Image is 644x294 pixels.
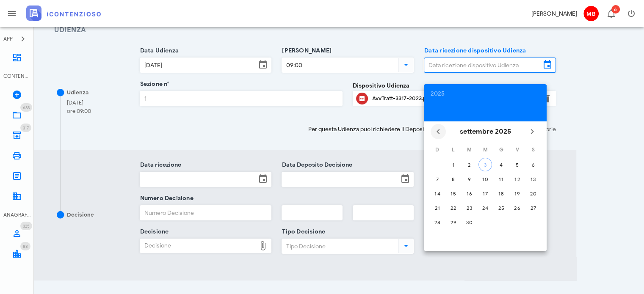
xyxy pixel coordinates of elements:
div: 14 [431,190,444,197]
div: 1 [447,162,460,168]
label: [PERSON_NAME] [279,47,332,55]
span: 633 [23,105,30,110]
button: 20 [526,187,540,200]
label: Data ricezione dispositivo Udienza [422,47,526,55]
th: S [525,143,541,157]
button: 9 [462,172,476,186]
span: 317 [23,125,29,131]
button: Distintivo [601,3,621,24]
div: 10 [478,176,492,182]
button: 7 [431,172,444,186]
button: 17 [478,187,492,200]
input: Numero Decisione [140,206,271,220]
button: 13 [526,172,540,186]
button: 27 [526,201,540,214]
label: Dispositivo Udienza [353,81,409,90]
button: 14 [431,187,444,200]
div: 21 [431,205,444,211]
div: 29 [447,219,460,225]
input: Ora Udienza [282,58,397,72]
div: Decisione [140,239,257,253]
div: 25 [495,205,508,211]
button: 3 [478,158,492,171]
th: M [462,143,477,157]
div: Clicca per aprire un'anteprima del file o scaricarlo [372,92,536,105]
button: 6 [526,158,540,171]
button: 11 [495,172,508,186]
button: 25 [495,201,508,214]
div: Decisione [67,211,94,219]
button: 12 [510,172,524,186]
button: Elimina [542,93,552,104]
button: 4 [495,158,508,171]
button: 21 [431,201,444,214]
th: M [478,143,493,157]
div: 23 [462,205,476,211]
div: 11 [495,176,508,182]
h3: Udienza [54,25,556,36]
div: 4 [495,162,508,168]
div: 8 [447,176,460,182]
div: 20 [526,190,540,197]
span: 88 [23,244,28,249]
input: Data ricezione dispositivo Udienza [424,58,541,72]
span: Distintivo [611,5,620,14]
button: 16 [462,187,476,200]
div: 28 [431,219,444,225]
div: 24 [478,205,492,211]
div: [PERSON_NAME] [531,9,577,18]
label: Tipo Decisione [279,228,325,236]
div: 17 [478,190,492,197]
th: V [510,143,525,157]
div: 7 [431,176,444,182]
button: 2 [462,158,476,171]
span: Distintivo [20,222,32,230]
button: 1 [447,158,460,171]
label: Decisione [138,228,169,236]
div: 9 [462,176,476,182]
button: 26 [510,201,524,214]
button: Clicca per aprire un'anteprima del file o scaricarlo [356,93,368,104]
div: 2025 [431,91,540,97]
label: Numero Decisione [138,194,193,203]
button: 19 [510,187,524,200]
span: Distintivo [20,242,30,250]
div: 15 [447,190,460,197]
input: Sezione n° [140,91,343,106]
button: 22 [447,201,460,214]
span: Per questa Udienza puoi richiedere il Deposito di: [308,125,437,134]
div: ANAGRAFICA [3,211,30,219]
button: MB [580,3,601,24]
label: Sezione n° [138,80,170,88]
th: G [494,143,509,157]
span: 325 [23,223,30,229]
div: 18 [495,190,508,197]
button: 8 [447,172,460,186]
div: Udienza [67,88,88,97]
div: CONTENZIOSO [3,72,30,80]
button: 10 [478,172,492,186]
div: 2 [462,162,476,168]
div: AvvTratt-3317-2023.pdf [372,95,536,102]
th: D [430,143,445,157]
div: 22 [447,205,460,211]
input: Tipo Decisione [282,239,397,253]
img: logo-text-2x.png [26,5,101,21]
span: Distintivo [20,124,31,132]
th: L [446,143,461,157]
div: 13 [526,176,540,182]
button: 5 [510,158,524,171]
div: 12 [510,176,524,182]
button: 28 [431,215,444,229]
button: 24 [478,201,492,214]
button: 29 [447,215,460,229]
button: 18 [495,187,508,200]
div: ore 09:00 [67,107,91,115]
span: MB [583,6,599,21]
div: 3 [479,162,492,168]
div: 16 [462,190,476,197]
button: 23 [462,201,476,214]
button: Il prossimo mese [525,124,540,139]
div: 6 [526,162,540,168]
div: [DATE] [67,99,91,107]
